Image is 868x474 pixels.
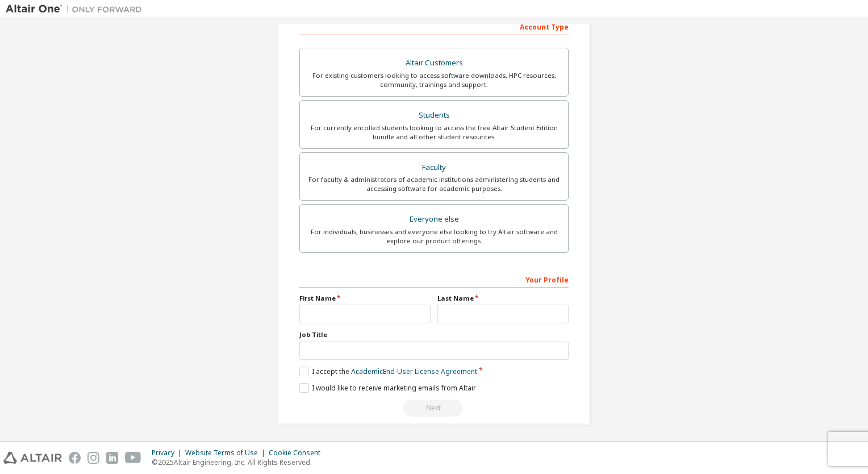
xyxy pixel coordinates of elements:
div: For existing customers looking to access software downloads, HPC resources, community, trainings ... [307,71,561,89]
label: First Name [299,294,431,303]
label: I accept the [299,367,477,376]
img: Altair One [6,3,148,15]
div: Your Profile [299,270,569,288]
a: Academic End-User License Agreement [351,367,477,376]
p: © 2025 Altair Engineering, Inc. All Rights Reserved. [152,458,327,467]
div: Read and acccept EULA to continue [299,400,569,417]
img: facebook.svg [69,452,81,464]
div: For faculty & administrators of academic institutions administering students and accessing softwa... [307,175,561,193]
div: Students [307,107,561,123]
div: Website Terms of Use [185,448,269,458]
div: Cookie Consent [269,448,327,458]
div: Altair Customers [307,55,561,71]
label: Job Title [299,330,569,339]
label: I would like to receive marketing emails from Altair [299,383,476,393]
img: altair_logo.svg [3,452,62,464]
div: Privacy [152,448,185,458]
div: For currently enrolled students looking to access the free Altair Student Edition bundle and all ... [307,123,561,142]
div: Faculty [307,160,561,176]
label: Last Name [437,294,569,303]
div: Account Type [299,17,569,35]
img: instagram.svg [87,452,99,464]
div: For individuals, businesses and everyone else looking to try Altair software and explore our prod... [307,227,561,246]
div: Everyone else [307,211,561,227]
img: youtube.svg [125,452,141,464]
img: linkedin.svg [106,452,118,464]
